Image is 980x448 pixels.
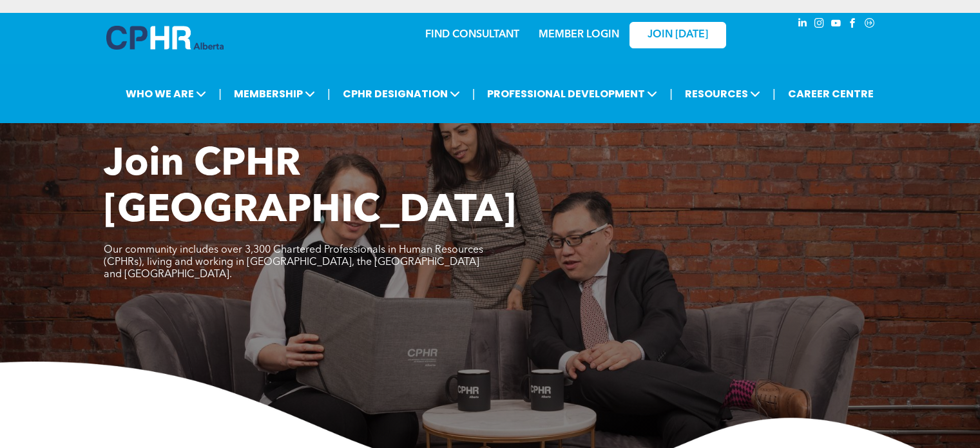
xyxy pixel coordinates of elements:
[681,82,764,106] span: RESOURCES
[539,30,619,40] a: MEMBER LOGIN
[829,16,843,34] a: youtube
[327,81,331,107] li: |
[629,22,726,48] a: JOIN [DATE]
[773,81,776,107] li: |
[122,82,210,106] span: WHO WE ARE
[425,30,519,40] a: FIND CONSULTANT
[106,26,224,50] img: A blue and white logo for cp alberta
[863,16,877,34] a: Social network
[796,16,810,34] a: linkedin
[846,16,860,34] a: facebook
[648,29,708,41] span: JOIN [DATE]
[218,81,222,107] li: |
[230,82,319,106] span: MEMBERSHIP
[339,82,464,106] span: CPHR DESIGNATION
[104,245,483,280] span: Our community includes over 3,300 Chartered Professionals in Human Resources (CPHRs), living and ...
[669,81,673,107] li: |
[812,16,827,34] a: instagram
[784,82,878,106] a: CAREER CENTRE
[104,146,516,231] span: Join CPHR [GEOGRAPHIC_DATA]
[472,81,476,107] li: |
[483,82,661,106] span: PROFESSIONAL DEVELOPMENT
